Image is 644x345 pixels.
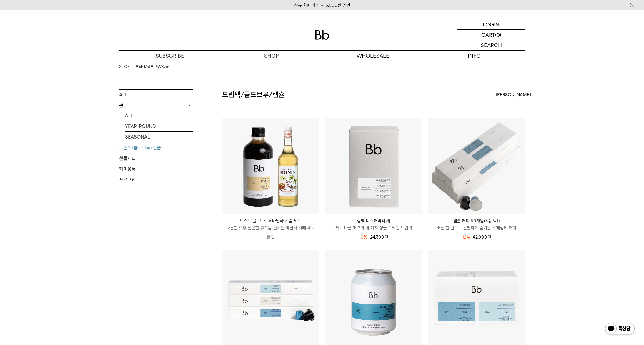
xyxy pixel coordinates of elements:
img: 카카오톡 채널 1:1 채팅 버튼 [605,322,635,336]
img: 로고 [315,30,329,40]
a: SHOP [119,64,129,70]
span: 24,300 [370,234,388,240]
p: 토스트 콜드브루 x 바닐라 시럽 세트 [222,217,319,224]
p: 품절 [222,231,319,243]
div: 12% [462,234,470,241]
a: YEAR-ROUND [125,121,193,131]
a: CART (0) [457,30,525,40]
a: ALL [119,90,193,100]
a: 캡슐 커피 50개입(3종 택1) 버튼 한 번으로 간편하게 즐기는 스페셜티 커피 [428,217,525,231]
span: [PERSON_NAME] [496,91,531,98]
p: INFO [424,51,525,61]
p: (0) [495,30,501,40]
a: 토스트 콜드브루 x 바닐라 시럽 세트 나른한 오후 달콤한 휴식을 건네는 바닐라 라떼 세트 [222,217,319,231]
p: WHOLESALE [322,51,424,61]
a: 커피용품 [119,164,193,174]
p: LOGIN [483,19,500,29]
span: 42,000 [473,234,491,240]
a: ALL [125,111,193,121]
a: 프로그램 [119,174,193,185]
a: SEASONAL [125,132,193,142]
a: SUBSCRIBE [119,51,221,61]
a: LOGIN [457,19,525,30]
img: 토스트 콜드브루 x 바닐라 시럽 세트 [222,118,319,214]
p: 버튼 한 번으로 간편하게 즐기는 스페셜티 커피 [428,224,525,231]
img: 드립백 디스커버리 세트 [325,118,422,214]
a: 드립백/콜드브루/캡슐 [119,143,193,153]
a: 드립백/콜드브루/캡슐 [135,64,169,70]
a: 선물세트 [119,153,193,164]
p: 드립백 디스커버리 세트 [325,217,422,224]
div: 10% [359,234,367,241]
p: SEARCH [481,40,502,50]
span: 원 [487,234,491,240]
span: 원 [384,234,388,240]
h2: 드립백/콜드브루/캡슐 [222,90,285,100]
p: CART [481,30,495,40]
img: 캡슐 커피 50개입(3종 택1) [428,118,525,214]
a: SHOP [221,51,322,61]
a: 드립백 디스커버리 세트 서로 다른 매력의 네 가지 싱글 오리진 드립백 [325,217,422,231]
p: 캡슐 커피 50개입(3종 택1) [428,217,525,224]
p: 나른한 오후 달콤한 휴식을 건네는 바닐라 라떼 세트 [222,224,319,231]
a: 신규 회원 가입 시 3,000원 할인 [294,3,350,8]
p: 서로 다른 매력의 네 가지 싱글 오리진 드립백 [325,224,422,231]
p: 원두 [119,100,193,111]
